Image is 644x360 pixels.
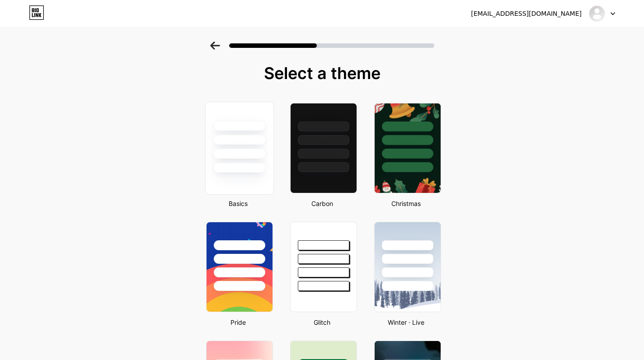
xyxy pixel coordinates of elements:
[287,318,357,327] div: Glitch
[588,5,606,22] img: amba_rituals
[371,318,441,327] div: Winter · Live
[203,199,273,208] div: Basics
[203,318,273,327] div: Pride
[202,64,442,82] div: Select a theme
[471,9,582,19] div: [EMAIL_ADDRESS][DOMAIN_NAME]
[371,199,441,208] div: Christmas
[287,199,357,208] div: Carbon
